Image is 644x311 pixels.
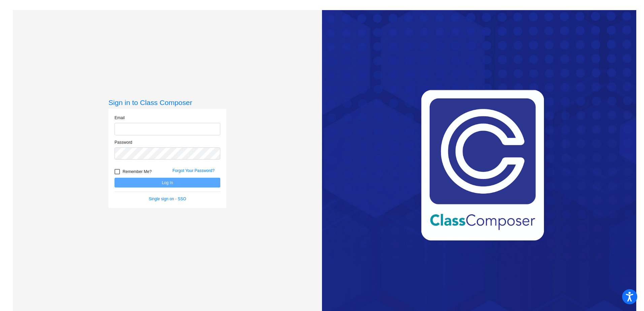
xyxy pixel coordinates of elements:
button: Log In [115,178,220,187]
span: Remember Me? [123,168,152,176]
h3: Sign in to Class Composer [108,98,226,107]
label: Email [115,115,125,121]
a: Forgot Your Password? [172,168,215,173]
a: Single sign on - SSO [149,197,186,201]
label: Password [115,139,132,145]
